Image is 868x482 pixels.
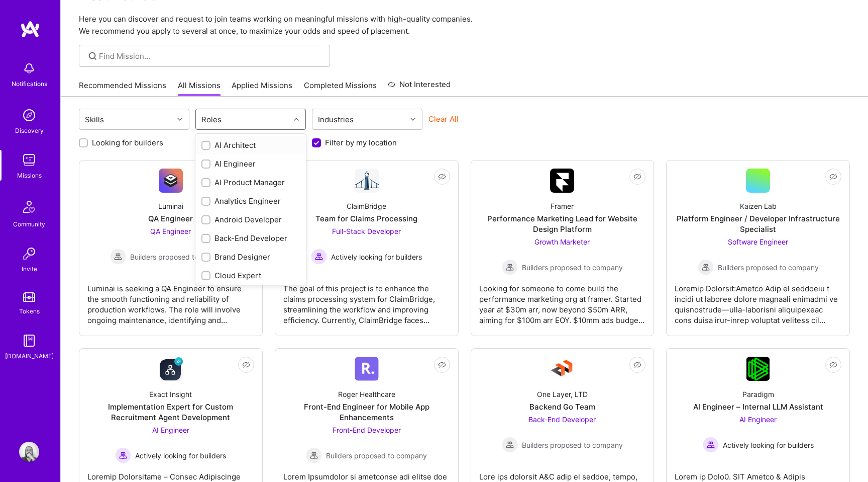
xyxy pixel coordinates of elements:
[428,114,459,124] button: Clear All
[19,58,39,78] img: bell
[19,244,39,264] img: Invite
[79,80,166,97] a: Recommended Missions
[158,201,183,211] div: Luminai
[332,227,401,235] span: Full-Stack Developer
[201,252,300,262] div: Brand Designer
[92,137,163,148] label: Looking for builders
[829,361,837,369] i: icon EyeClosed
[159,357,183,381] img: Company Logo
[522,262,623,273] span: Builders proposed to company
[315,112,356,127] div: Industries
[502,259,518,275] img: Builders proposed to company
[728,237,788,246] span: Software Engineer
[79,13,850,37] p: Here you can discover and request to join teams working on meaningful missions with high-quality ...
[201,158,300,169] div: AI Engineer
[201,196,300,206] div: Analytics Engineer
[19,150,39,170] img: teamwork
[479,275,646,326] div: Looking for someone to come build the performance marketing org at framer. Started year at $30m a...
[740,201,777,211] div: Kaizen Lab
[739,415,777,424] span: AI Engineer
[201,214,300,225] div: Android Developer
[87,275,254,326] div: Luminai is seeking a QA Engineer to ensure the smooth functioning and reliability of production w...
[633,361,641,369] i: icon EyeClosed
[201,270,300,281] div: Cloud Expert
[199,112,224,127] div: Roles
[201,233,300,244] div: Back-End Developer
[311,249,327,265] img: Actively looking for builders
[703,437,719,453] img: Actively looking for builders
[331,252,422,262] span: Actively looking for builders
[355,357,379,381] img: Company Logo
[19,442,39,462] img: User Avatar
[537,389,588,399] div: One Layer, LTD
[479,169,646,328] a: Company LogoFramerPerformance Marketing Lead for Website Design PlatformGrowth Marketer Builders ...
[326,450,427,461] span: Builders proposed to company
[633,173,641,181] i: icon EyeClosed
[82,112,106,127] div: Skills
[242,361,250,369] i: icon EyeClosed
[150,227,191,235] span: QA Engineer
[130,252,231,262] span: Builders proposed to company
[19,105,39,125] img: discovery
[338,389,395,399] div: Roger Healthcare
[17,170,42,181] div: Missions
[19,306,40,316] div: Tokens
[232,80,292,97] a: Applied Missions
[17,195,41,219] img: Community
[698,259,714,275] img: Builders proposed to company
[502,437,518,453] img: Builders proposed to company
[177,117,182,122] i: icon Chevron
[534,237,590,246] span: Growth Marketer
[675,169,841,328] a: Kaizen LabPlatform Engineer / Developer Infrastructure SpecialistSoftware Engineer Builders propo...
[115,447,131,463] img: Actively looking for builders
[87,50,98,62] i: icon SearchGrey
[551,201,574,211] div: Framer
[829,173,837,181] i: icon EyeClosed
[178,80,221,97] a: All Missions
[283,401,450,423] div: Front-End Engineer for Mobile App Enhancements
[675,275,841,326] div: Loremip Dolorsit:Ametco Adip el seddoeiu t incidi ut laboree dolore magnaali enimadmi ve quisnost...
[410,117,415,122] i: icon Chevron
[12,78,47,89] div: Notifications
[110,249,126,265] img: Builders proposed to company
[388,78,451,97] a: Not Interested
[201,140,300,150] div: AI Architect
[135,450,226,461] span: Actively looking for builders
[355,169,379,193] img: Company Logo
[528,415,596,424] span: Back-End Developer
[201,177,300,188] div: AI Product Manager
[438,361,446,369] i: icon EyeClosed
[87,169,254,328] a: Company LogoLuminaiQA EngineerQA Engineer Builders proposed to companyBuilders proposed to compan...
[522,440,623,450] span: Builders proposed to company
[15,125,44,136] div: Discovery
[19,331,39,351] img: guide book
[550,169,574,193] img: Company Logo
[159,169,183,193] img: Company Logo
[294,117,299,122] i: icon Chevron
[149,389,192,399] div: Exact Insight
[13,219,45,229] div: Community
[693,401,823,412] div: AI Engineer – Internal LLM Assistant
[333,426,401,434] span: Front-End Developer
[325,137,397,148] label: Filter by my location
[152,426,189,434] span: AI Engineer
[479,213,646,234] div: Performance Marketing Lead for Website Design Platform
[742,389,774,399] div: Paradigm
[723,440,814,450] span: Actively looking for builders
[5,351,54,361] div: [DOMAIN_NAME]
[315,213,417,224] div: Team for Claims Processing
[746,357,770,381] img: Company Logo
[438,173,446,181] i: icon EyeClosed
[148,213,193,224] div: QA Engineer
[99,51,322,61] input: Find Mission...
[283,169,450,328] a: Company LogoClaimBridgeTeam for Claims ProcessingFull-Stack Developer Actively looking for builde...
[675,213,841,234] div: Platform Engineer / Developer Infrastructure Specialist
[87,401,254,423] div: Implementation Expert for Custom Recruitment Agent Development
[550,357,574,381] img: Company Logo
[22,264,37,274] div: Invite
[283,275,450,326] div: The goal of this project is to enhance the claims processing system for ClaimBridge, streamlining...
[17,442,42,462] a: User Avatar
[23,292,35,302] img: tokens
[347,201,386,211] div: ClaimBridge
[306,447,322,463] img: Builders proposed to company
